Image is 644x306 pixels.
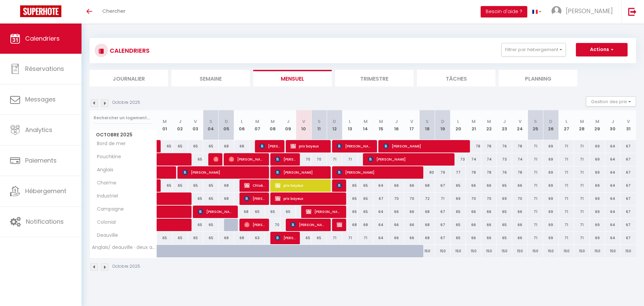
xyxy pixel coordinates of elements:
div: 70 [265,219,280,231]
div: 66 [404,179,420,192]
div: 64 [373,206,389,218]
span: Réservations [25,64,64,73]
div: 69 [590,192,605,205]
div: 63 [250,232,265,244]
div: 71 [528,206,543,218]
span: [PERSON_NAME] [198,205,234,218]
abbr: J [395,118,398,125]
div: 64 [605,232,621,244]
div: 150 [590,245,605,257]
div: 67 [621,153,636,166]
div: 71 [528,232,543,244]
th: 25 [528,110,543,140]
div: 73 [497,153,512,166]
div: 150 [481,245,497,257]
div: 66 [466,206,481,218]
abbr: S [318,118,321,125]
div: 69 [497,192,512,205]
span: Octobre 2025 [90,130,157,140]
th: 05 [219,110,234,140]
div: 71 [574,166,590,179]
div: 71 [528,166,543,179]
div: 65 [296,232,311,244]
span: Notifications [26,217,64,226]
div: 78 [481,140,497,152]
span: Campagne [91,206,125,213]
th: 01 [157,110,172,140]
div: 150 [466,245,481,257]
div: 71 [528,140,543,152]
div: 65 [203,179,219,192]
div: 71 [435,192,450,205]
div: 66 [466,219,481,231]
button: Actions [576,43,628,56]
div: 70 [389,192,404,205]
div: 65 [172,140,188,152]
div: 65 [157,140,172,152]
th: 27 [559,110,574,140]
div: 71 [559,219,574,231]
abbr: J [287,118,289,125]
p: Octobre 2025 [112,99,140,106]
span: [PERSON_NAME] [275,231,296,244]
div: 67 [621,166,636,179]
abbr: J [611,118,614,125]
th: 10 [296,110,311,140]
abbr: J [503,118,506,125]
div: 65 [311,232,327,244]
div: 150 [435,245,450,257]
div: 65 [265,206,280,218]
li: Journalier [90,70,168,86]
span: Bord de mer [91,140,127,147]
div: 71 [342,232,358,244]
span: [PERSON_NAME] [566,7,613,15]
div: 69 [543,153,558,166]
div: 65 [450,232,466,244]
span: [PERSON_NAME] [383,140,466,152]
span: Paiements [25,156,57,165]
span: [PERSON_NAME] [290,218,326,231]
abbr: D [549,118,552,125]
span: [PERSON_NAME] [275,153,296,166]
abbr: M [255,118,259,125]
div: 71 [528,219,543,231]
span: Calendriers [25,34,60,43]
div: 65 [497,219,512,231]
abbr: M [595,118,599,125]
th: 08 [265,110,280,140]
div: 71 [559,179,574,192]
span: [PERSON_NAME] [260,140,280,152]
div: 64 [373,219,389,231]
abbr: M [487,118,491,125]
div: 68 [234,140,250,152]
abbr: S [426,118,429,125]
div: 77 [450,166,466,179]
div: 69 [590,232,605,244]
div: 65 [358,179,373,192]
div: 68 [358,219,373,231]
div: 76 [497,166,512,179]
div: 66 [481,179,497,192]
button: Besoin d'aide ? [481,6,527,17]
div: 66 [389,232,404,244]
div: 71 [574,206,590,218]
abbr: S [534,118,537,125]
abbr: V [302,118,305,125]
div: 68 [234,206,250,218]
abbr: D [225,118,228,125]
abbr: D [333,118,336,125]
span: Chercher [102,7,125,14]
h3: CALENDRIERS [108,43,150,58]
th: 07 [250,110,265,140]
span: Charme [91,179,118,187]
div: 70 [466,192,481,205]
th: 21 [466,110,481,140]
div: 150 [574,245,590,257]
img: Super Booking [20,5,61,17]
div: 71 [574,219,590,231]
abbr: D [441,118,444,125]
div: 65 [450,219,466,231]
th: 19 [435,110,450,140]
th: 31 [621,110,636,140]
div: 67 [373,192,389,205]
